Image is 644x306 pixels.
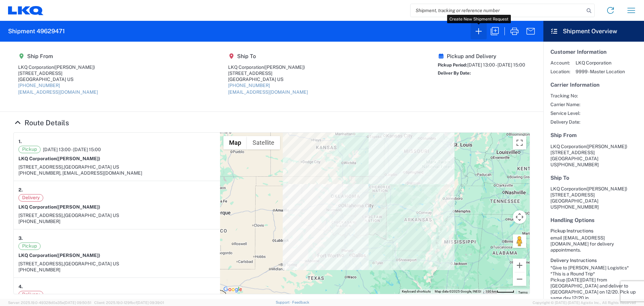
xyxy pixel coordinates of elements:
[18,213,64,218] span: [STREET_ADDRESS],
[247,136,280,149] button: Show satellite imagery
[513,272,526,286] button: Zoom out
[550,217,637,223] h5: Handling Options
[18,253,100,258] strong: LKQ Corporation
[18,146,41,153] span: Pickup
[550,228,637,234] h6: Pickup Instructions
[550,150,595,155] span: [STREET_ADDRESS]
[18,267,215,273] div: [PHONE_NUMBER]
[18,89,98,95] a: [EMAIL_ADDRESS][DOMAIN_NAME]
[513,210,526,224] button: Map camera controls
[56,156,100,161] span: ([PERSON_NAME])
[550,119,580,125] span: Delivery Date:
[485,290,497,293] span: 100 km
[228,76,308,82] div: [GEOGRAPHIC_DATA] US
[276,300,292,304] a: Support
[64,213,119,218] span: [GEOGRAPHIC_DATA] US
[533,300,636,306] span: Copyright © [DATE]-[DATE] Agistix Inc., All Rights Reserved
[56,253,100,258] span: ([PERSON_NAME])
[438,71,471,76] span: Deliver By Date:
[550,101,580,107] span: Carrier Name:
[18,156,100,161] strong: LKQ Corporation
[13,119,69,127] a: Hide Details
[513,136,526,149] button: Toggle fullscreen view
[64,164,119,170] span: [GEOGRAPHIC_DATA] US
[18,261,64,266] span: [STREET_ADDRESS],
[435,290,481,293] span: Map data ©2025 Google, INEGI
[513,234,526,248] button: Drag Pegman onto the map to open Street View
[43,146,101,152] span: [DATE] 13:00 - [DATE] 15:00
[18,64,98,70] div: LKQ Corporation
[8,301,91,305] span: Server: 2025.19.0-49328d0a35e
[557,204,599,210] span: [PHONE_NUMBER]
[550,235,637,253] div: email [EMAIL_ADDRESS][DOMAIN_NAME] for delivery appointments.
[223,136,247,149] button: Show street map
[18,76,98,82] div: [GEOGRAPHIC_DATA] US
[550,186,627,198] span: LKQ Corporation [STREET_ADDRESS]
[228,64,308,70] div: LKQ Corporation
[550,60,570,66] span: Account:
[8,27,65,35] h2: Shipment 49629471
[18,53,98,59] h5: Ship From
[64,261,119,266] span: [GEOGRAPHIC_DATA] US
[94,301,164,305] span: Client: 2025.19.0-129fbcf
[18,83,60,88] a: [PHONE_NUMBER]
[518,291,528,294] a: Terms
[222,285,244,294] img: Google
[18,137,22,146] strong: 1.
[18,218,215,224] div: [PHONE_NUMBER]
[557,162,599,167] span: [PHONE_NUMBER]
[18,204,100,210] strong: LKQ Corporation
[550,186,637,210] address: [GEOGRAPHIC_DATA] US
[550,93,580,99] span: Tracking No:
[228,53,308,59] h5: Ship To
[550,144,586,149] span: LKQ Corporation
[56,204,100,210] span: ([PERSON_NAME])
[222,285,244,294] a: Open this area in Google Maps (opens a new window)
[438,53,525,59] h5: Pickup and Delivery
[483,289,516,294] button: Map Scale: 100 km per 48 pixels
[18,164,64,170] span: [STREET_ADDRESS],
[550,110,580,116] span: Service Level:
[586,186,627,191] span: ([PERSON_NAME])
[550,82,637,88] h5: Carrier Information
[18,170,215,176] div: [PHONE_NUMBER], [EMAIL_ADDRESS][DOMAIN_NAME]
[550,132,637,138] h5: Ship From
[550,258,637,263] h6: Delivery Instructions
[18,291,43,298] span: Delivery
[411,4,584,17] input: Shipment, tracking or reference number
[467,62,525,68] span: [DATE] 13:00 - [DATE] 15:00
[576,60,625,66] span: LKQ Corporation
[64,301,91,305] span: [DATE] 09:50:51
[54,64,95,70] span: ([PERSON_NAME])
[292,300,309,304] a: Feedback
[18,243,41,250] span: Pickup
[18,70,98,76] div: [STREET_ADDRESS]
[550,175,637,181] h5: Ship To
[137,301,164,305] span: [DATE] 09:39:01
[513,259,526,272] button: Zoom in
[586,144,627,149] span: ([PERSON_NAME])
[264,64,305,70] span: ([PERSON_NAME])
[228,89,308,95] a: [EMAIL_ADDRESS][DOMAIN_NAME]
[18,234,23,243] strong: 3.
[543,21,644,42] header: Shipment Overview
[18,194,43,202] span: Delivery
[228,83,270,88] a: [PHONE_NUMBER]
[576,69,625,75] span: 9999 - Master Location
[550,143,637,168] address: [GEOGRAPHIC_DATA] US
[550,69,570,75] span: Location:
[18,186,23,194] strong: 2.
[438,62,467,68] span: Pickup Period:
[402,289,431,294] button: Keyboard shortcuts
[18,282,23,291] strong: 4.
[550,49,637,55] h5: Customer Information
[228,70,308,76] div: [STREET_ADDRESS]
